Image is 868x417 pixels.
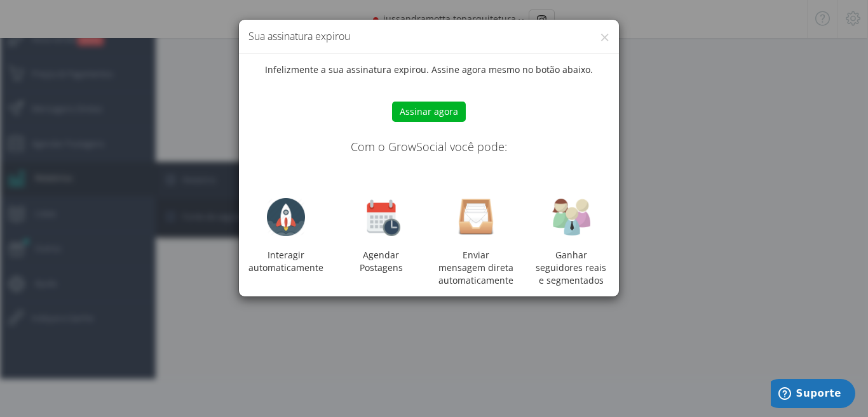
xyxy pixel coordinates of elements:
iframe: Abre um widget para que você possa encontrar mais informações [771,379,855,411]
img: rocket-128.png [267,198,305,236]
div: Ganhar seguidores reais e segmentados [524,249,619,287]
button: × [600,29,609,46]
h4: Com o GrowSocial você pode: [248,141,609,154]
img: calendar-clock-128.png [362,198,400,236]
button: Assinar agora [392,102,466,122]
div: Enviar mensagem direta automaticamente [429,198,524,287]
img: users.png [552,198,590,236]
img: inbox.png [457,198,495,236]
h4: Sua assinatura expirou [248,29,609,44]
div: Agendar Postagens [334,198,429,274]
div: Interagir automaticamente [239,198,334,274]
div: Infelizmente a sua assinatura expirou. Assine agora mesmo no botão abaixo. [239,63,619,287]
